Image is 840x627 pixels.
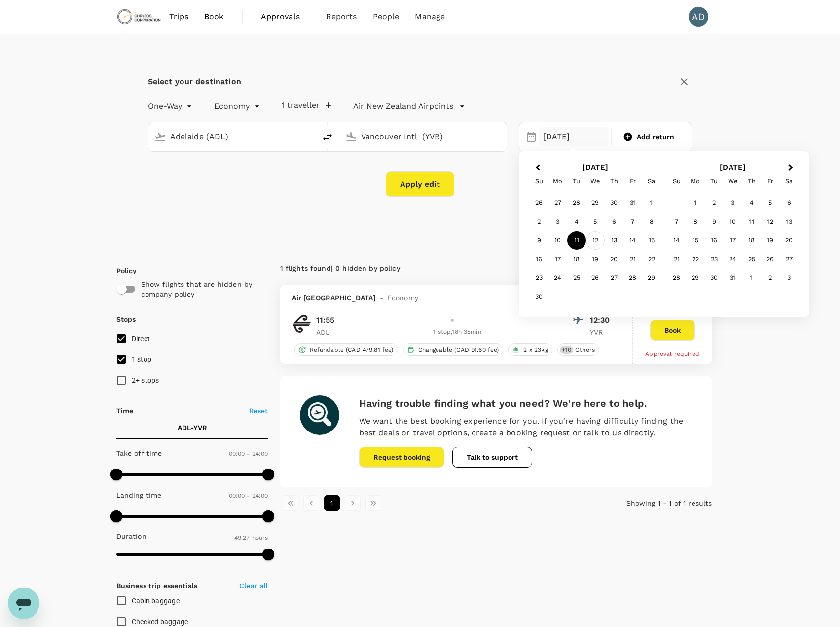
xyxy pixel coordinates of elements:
[705,231,724,250] div: Choose Tuesday, December 16th, 2025
[686,194,705,212] div: Choose Monday, December 1st, 2025
[724,269,742,287] div: Choose Wednesday, December 31st, 2025
[567,250,586,269] div: Choose Tuesday, November 18th, 2025
[132,618,188,626] span: Checked baggage
[347,327,568,337] div: 1 stop , 18h 35min
[387,293,418,303] span: Economy
[529,160,545,176] button: Previous Month
[527,163,664,172] h2: [DATE]
[376,293,387,303] span: -
[667,269,686,287] div: Choose Sunday, December 28th, 2025
[548,269,567,287] div: Choose Monday, November 24th, 2025
[204,11,224,23] span: Book
[530,172,548,191] div: Sunday
[530,231,548,250] div: Choose Sunday, November 9th, 2025
[705,212,724,231] div: Choose Tuesday, December 9th, 2025
[590,327,615,337] p: YVR
[742,250,761,269] div: Choose Thursday, December 25th, 2025
[586,250,605,269] div: Choose Wednesday, November 19th, 2025
[386,171,454,197] button: Apply edit
[742,231,761,250] div: Choose Thursday, December 18th, 2025
[642,269,661,287] div: Choose Saturday, November 29th, 2025
[261,11,310,23] span: Approvals
[637,132,675,142] span: Add return
[116,531,146,541] p: Duration
[761,172,780,191] div: Friday
[686,250,705,269] div: Choose Monday, December 22nd, 2025
[742,212,761,231] div: Choose Thursday, December 11th, 2025
[415,11,445,23] span: Manage
[705,194,724,212] div: Choose Tuesday, December 2nd, 2025
[780,231,799,250] div: Choose Saturday, December 20th, 2025
[530,287,548,306] div: Choose Sunday, November 30th, 2025
[132,376,159,384] span: 2+ stops
[316,125,339,149] button: delete
[664,163,802,172] h2: [DATE]
[686,212,705,231] div: Choose Monday, December 8th, 2025
[586,231,605,250] div: Choose Wednesday, November 12th, 2025
[170,129,295,144] input: Depart from
[586,194,605,212] div: Choose Wednesday, October 29th, 2025
[586,212,605,231] div: Choose Wednesday, November 5th, 2025
[229,492,268,499] span: 00:00 - 24:00
[642,231,661,250] div: Choose Saturday, November 15th, 2025
[403,343,504,356] div: Changeable (CAD 91.60 fee)
[567,194,586,212] div: Choose Tuesday, October 28th, 2025
[508,343,552,356] div: 2 x 23kg
[359,447,444,468] button: Request booking
[530,194,548,212] div: Choose Sunday, October 26th, 2025
[784,160,800,176] button: Next Month
[724,212,742,231] div: Choose Wednesday, December 10th, 2025
[116,490,162,500] p: Landing time
[548,212,567,231] div: Choose Monday, November 3rd, 2025
[780,172,799,191] div: Saturday
[761,250,780,269] div: Choose Friday, December 26th, 2025
[623,231,642,250] div: Choose Friday, November 14th, 2025
[239,581,268,590] p: Clear all
[623,250,642,269] div: Choose Friday, November 21st, 2025
[373,11,400,23] span: People
[642,250,661,269] div: Choose Saturday, November 22nd, 2025
[705,250,724,269] div: Choose Tuesday, December 23rd, 2025
[249,406,268,416] p: Reset
[530,212,548,231] div: Choose Sunday, November 2nd, 2025
[116,448,162,458] p: Take off time
[705,269,724,287] div: Choose Tuesday, December 30th, 2025
[282,100,331,110] button: 1 traveller
[686,231,705,250] div: Choose Monday, December 15th, 2025
[132,597,180,605] span: Cabin baggage
[530,250,548,269] div: Choose Sunday, November 16th, 2025
[571,346,599,354] span: Others
[116,582,198,589] strong: Business trip essentials
[605,231,623,250] div: Choose Thursday, November 13th, 2025
[686,172,705,191] div: Monday
[724,231,742,250] div: Choose Wednesday, December 17th, 2025
[214,98,262,114] div: Economy
[667,172,686,191] div: Sunday
[645,351,699,357] span: Approval required
[361,129,486,144] input: Going to
[500,135,502,137] button: Open
[414,346,503,354] span: Changeable (CAD 91.60 fee)
[586,269,605,287] div: Choose Wednesday, November 26th, 2025
[530,194,661,306] div: Month November, 2025
[605,194,623,212] div: Choose Thursday, October 30th, 2025
[560,346,573,354] span: + 10
[116,406,134,416] p: Time
[605,212,623,231] div: Choose Thursday, November 6th, 2025
[141,279,261,299] p: Show flights that are hidden by company policy
[642,172,661,191] div: Saturday
[292,314,312,334] img: NZ
[294,343,398,356] div: Refundable (CAD 479.81 fee)
[780,250,799,269] div: Choose Saturday, December 27th, 2025
[623,269,642,287] div: Choose Friday, November 28th, 2025
[309,135,311,137] button: Open
[306,346,398,354] span: Refundable (CAD 479.81 fee)
[557,343,599,356] div: +10Others
[359,395,693,411] h6: Having trouble finding what you need? We're here to help.
[780,194,799,212] div: Choose Saturday, December 6th, 2025
[686,269,705,287] div: Choose Monday, December 29th, 2025
[623,194,642,212] div: Choose Friday, October 31st, 2025
[116,315,136,323] strong: Stops
[689,7,708,27] div: AD
[280,263,496,274] div: 1 flights found | 0 hidden by policy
